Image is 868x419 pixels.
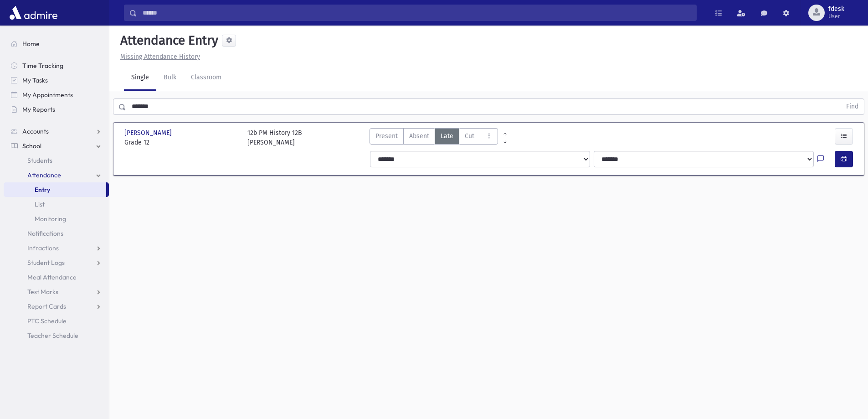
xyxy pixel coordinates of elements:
div: AttTypes [370,128,498,147]
a: Notifications [4,226,109,241]
span: Infractions [27,244,59,252]
input: Search [137,5,696,21]
span: [PERSON_NAME] [124,128,174,138]
a: School [4,139,109,153]
div: 12b PM History 12B [PERSON_NAME] [247,128,302,147]
span: Students [27,156,52,165]
span: My Tasks [22,76,48,84]
span: My Appointments [22,91,73,99]
span: School [22,142,41,150]
a: Report Cards [4,299,109,314]
span: Teacher Schedule [27,331,78,340]
span: Attendance [27,171,61,179]
a: My Reports [4,102,109,117]
a: Test Marks [4,285,109,299]
a: Teacher Schedule [4,328,109,343]
a: Home [4,36,109,51]
h5: Attendance Entry [117,33,218,48]
span: User [828,13,844,20]
a: Attendance [4,168,109,182]
a: List [4,197,109,212]
span: Present [375,131,398,141]
a: Classroom [184,65,229,91]
a: Meal Attendance [4,270,109,285]
a: Students [4,153,109,168]
a: Infractions [4,241,109,255]
a: Student Logs [4,255,109,270]
span: Home [22,40,40,48]
span: Late [441,131,453,141]
a: My Tasks [4,73,109,88]
span: Meal Attendance [27,273,77,281]
span: List [35,200,45,208]
span: My Reports [22,105,55,114]
span: Test Marks [27,288,58,296]
button: Find [841,99,864,114]
img: AdmirePro [7,4,60,22]
span: Absent [409,131,429,141]
span: Cut [465,131,474,141]
u: Missing Attendance History [120,53,200,61]
a: Missing Attendance History [117,53,200,61]
a: Single [124,65,156,91]
a: PTC Schedule [4,314,109,328]
a: Bulk [156,65,184,91]
a: Time Tracking [4,58,109,73]
a: My Appointments [4,88,109,102]
span: Time Tracking [22,62,63,70]
span: Monitoring [35,215,66,223]
span: Report Cards [27,302,66,310]
span: Notifications [27,229,63,238]
a: Monitoring [4,212,109,226]
span: Entry [35,186,50,194]
span: PTC Schedule [27,317,67,325]
span: Grade 12 [124,138,238,147]
span: Accounts [22,127,49,135]
a: Entry [4,182,106,197]
span: Student Logs [27,259,65,267]
a: Accounts [4,124,109,139]
span: fdesk [828,5,844,13]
